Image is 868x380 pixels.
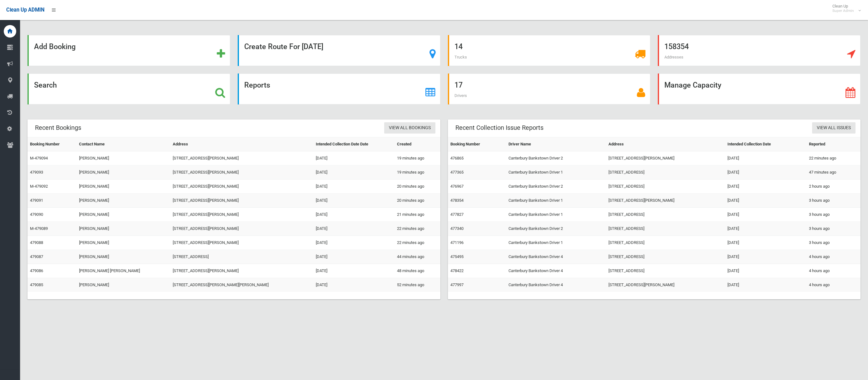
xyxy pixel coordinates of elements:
[450,184,464,189] a: 476967
[606,165,725,180] td: [STREET_ADDRESS]
[725,264,806,278] td: [DATE]
[606,151,725,165] td: [STREET_ADDRESS][PERSON_NAME]
[30,254,43,259] a: 479087
[34,81,57,89] strong: Search
[30,212,43,217] a: 479090
[806,264,861,278] td: 4 hours ago
[725,137,806,151] th: Intended Collection Date
[77,236,170,250] td: [PERSON_NAME]
[27,137,77,151] th: Booking Number
[448,137,506,151] th: Booking Number
[30,268,43,273] a: 479086
[450,226,464,231] a: 477340
[394,250,440,264] td: 44 minutes ago
[394,194,440,208] td: 20 minutes ago
[664,55,683,59] span: Addresses
[30,156,48,160] a: M-479094
[806,165,861,180] td: 47 minutes ago
[77,222,170,236] td: [PERSON_NAME]
[506,208,606,222] td: Canterbury Bankstown Driver 1
[606,180,725,194] td: [STREET_ADDRESS]
[34,42,76,51] strong: Add Booking
[238,73,440,104] a: Reports
[170,180,313,194] td: [STREET_ADDRESS][PERSON_NAME]
[450,170,464,175] a: 477365
[77,264,170,278] td: [PERSON_NAME] [PERSON_NAME]
[606,264,725,278] td: [STREET_ADDRESS]
[313,250,395,264] td: [DATE]
[448,122,551,134] header: Recent Collection Issue Reports
[30,170,43,175] a: 479093
[450,198,464,203] a: 478354
[394,236,440,250] td: 22 minutes ago
[27,122,89,134] header: Recent Bookings
[664,42,689,51] strong: 158354
[77,208,170,222] td: [PERSON_NAME]
[313,278,395,292] td: [DATE]
[506,151,606,165] td: Canterbury Bankstown Driver 2
[606,194,725,208] td: [STREET_ADDRESS][PERSON_NAME]
[812,122,856,134] a: View All Issues
[170,137,313,151] th: Address
[658,35,861,66] a: 158354 Addresses
[506,250,606,264] td: Canterbury Bankstown Driver 4
[506,236,606,250] td: Canterbury Bankstown Driver 1
[77,250,170,264] td: [PERSON_NAME]
[394,180,440,194] td: 20 minutes ago
[450,268,464,273] a: 478422
[244,42,323,51] strong: Create Route For [DATE]
[806,137,861,151] th: Reported
[506,137,606,151] th: Driver Name
[170,165,313,180] td: [STREET_ADDRESS][PERSON_NAME]
[606,250,725,264] td: [STREET_ADDRESS]
[384,122,435,134] a: View All Bookings
[664,81,721,89] strong: Manage Capacity
[450,240,464,245] a: 471196
[394,137,440,151] th: Created
[450,282,464,287] a: 477997
[313,194,395,208] td: [DATE]
[170,222,313,236] td: [STREET_ADDRESS][PERSON_NAME]
[313,180,395,194] td: [DATE]
[454,93,467,98] span: Drivers
[30,226,48,231] a: M-479089
[313,151,395,165] td: [DATE]
[454,42,463,51] strong: 14
[77,151,170,165] td: [PERSON_NAME]
[77,278,170,292] td: [PERSON_NAME]
[506,180,606,194] td: Canterbury Bankstown Driver 2
[829,4,860,13] span: Clean Up
[313,264,395,278] td: [DATE]
[725,236,806,250] td: [DATE]
[27,35,230,66] a: Add Booking
[454,81,463,89] strong: 17
[448,35,651,66] a: 14 Trucks
[806,180,861,194] td: 2 hours ago
[448,73,651,104] a: 17 Drivers
[506,222,606,236] td: Canterbury Bankstown Driver 2
[77,180,170,194] td: [PERSON_NAME]
[725,180,806,194] td: [DATE]
[27,73,230,104] a: Search
[725,165,806,180] td: [DATE]
[606,222,725,236] td: [STREET_ADDRESS]
[806,208,861,222] td: 3 hours ago
[725,151,806,165] td: [DATE]
[606,208,725,222] td: [STREET_ADDRESS]
[170,236,313,250] td: [STREET_ADDRESS][PERSON_NAME]
[450,254,464,259] a: 475495
[170,250,313,264] td: [STREET_ADDRESS]
[170,208,313,222] td: [STREET_ADDRESS][PERSON_NAME]
[450,156,464,160] a: 476865
[725,250,806,264] td: [DATE]
[606,137,725,151] th: Address
[313,137,395,151] th: Intended Collection Date Date
[30,282,43,287] a: 479085
[77,194,170,208] td: [PERSON_NAME]
[30,240,43,245] a: 479088
[725,222,806,236] td: [DATE]
[313,222,395,236] td: [DATE]
[606,278,725,292] td: [STREET_ADDRESS][PERSON_NAME]
[806,222,861,236] td: 3 hours ago
[30,198,43,203] a: 479091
